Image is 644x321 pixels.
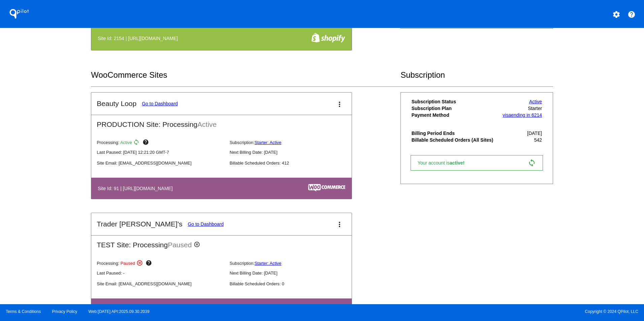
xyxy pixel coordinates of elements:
p: Subscription: [230,140,357,145]
span: active! [450,160,468,166]
p: Processing: [97,139,224,147]
h1: QPilot [6,7,33,21]
mat-icon: more_vert [335,220,344,228]
span: Active [197,120,217,128]
span: visa [503,112,511,118]
span: Starter [528,106,542,111]
th: Billing Period Ends [411,130,499,136]
h2: Beauty Loop [97,100,136,108]
a: visaending in 6214 [503,112,542,118]
span: Your account is [418,160,472,166]
span: [DATE] [527,131,542,136]
h2: Subscription [400,70,553,80]
p: Next Billing Date: [DATE] [230,271,357,276]
mat-icon: sync [133,139,141,147]
mat-icon: pause_circle_outline [194,241,202,249]
a: Privacy Policy [52,309,77,314]
span: Paused [121,261,135,266]
mat-icon: pause_circle_outline [136,260,144,268]
mat-icon: help [627,10,636,19]
th: Subscription Status [411,99,499,105]
a: Starter: Active [255,261,282,266]
h2: WooCommerce Sites [91,70,400,80]
p: Site Email: [EMAIL_ADDRESS][DOMAIN_NAME] [97,281,224,286]
a: Go to Dashboard [142,101,178,106]
span: Paused [168,241,192,249]
a: Your account isactive! sync [411,155,543,171]
span: Active [120,140,132,145]
img: c53aa0e5-ae75-48aa-9bee-956650975ee5 [308,184,345,191]
h2: Trader [PERSON_NAME]'s [97,220,182,228]
mat-icon: settings [612,10,620,19]
p: Subscription: [230,261,357,266]
h4: Site Id: 91 | [URL][DOMAIN_NAME] [98,186,176,191]
mat-icon: more_vert [335,100,344,108]
p: Billable Scheduled Orders: 412 [230,160,357,166]
h2: PRODUCTION Site: Processing [91,115,352,129]
p: Next Billing Date: [DATE] [230,150,357,155]
a: Terms & Conditions [6,309,41,314]
p: Site Email: [EMAIL_ADDRESS][DOMAIN_NAME] [97,160,224,166]
a: Active [529,99,542,104]
p: Processing: [97,260,224,268]
span: 542 [534,137,542,143]
th: Payment Method [411,112,499,118]
a: Starter: Active [255,140,282,145]
p: Billable Scheduled Orders: 0 [230,281,357,286]
h4: Site Id: 2154 | [URL][DOMAIN_NAME] [98,36,181,41]
span: Copyright © 2024 QPilot, LLC [328,309,638,314]
mat-icon: help [142,139,151,147]
mat-icon: help [146,260,154,268]
th: Billable Scheduled Orders (All Sites) [411,137,499,143]
h2: TEST Site: Processing [91,236,352,249]
mat-icon: sync [528,159,536,167]
p: Last Paused: [DATE] 12:21:20 GMT-7 [97,150,224,155]
th: Subscription Plan [411,105,499,111]
a: Go to Dashboard [188,221,224,227]
img: f8a94bdc-cb89-4d40-bdcd-a0261eff8977 [311,33,345,43]
p: Last Paused: - [97,271,224,276]
a: Web:[DATE] API:2025.09.30.2039 [89,309,150,314]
